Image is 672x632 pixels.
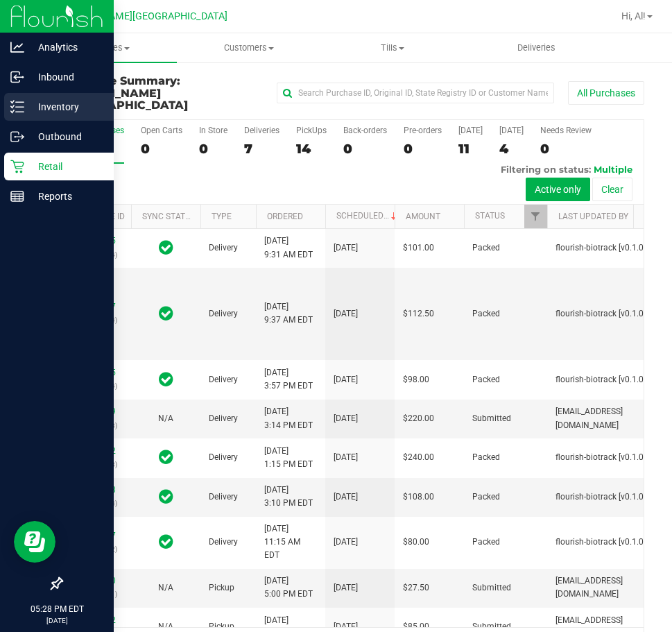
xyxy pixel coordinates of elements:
div: 0 [404,141,442,157]
a: Last Updated By [558,212,628,221]
div: 0 [141,141,182,157]
span: Not Applicable [158,413,173,423]
span: [DATE] 9:31 AM EDT [264,234,313,261]
div: Pre-orders [404,126,442,135]
span: $101.00 [403,241,434,255]
p: Outbound [24,128,107,145]
span: [DATE] [334,412,358,425]
inline-svg: Analytics [10,40,24,54]
iframe: Resource center [14,521,55,563]
a: Ordered [267,212,303,221]
div: PickUps [296,126,327,135]
span: $27.50 [403,581,429,595]
button: All Purchases [568,81,644,105]
a: Sync Status [142,212,196,221]
div: [DATE] [458,126,483,135]
span: $112.50 [403,307,434,321]
span: Packed [472,490,500,504]
span: In Sync [159,487,173,506]
span: Submitted [472,412,511,425]
span: [DATE] 11:15 AM EDT [264,522,317,563]
p: 05:28 PM EDT [6,603,107,615]
span: [DATE] [334,307,358,321]
span: [DATE] [334,373,358,386]
span: Packed [472,307,500,321]
span: Deliveries [499,42,574,54]
span: Packed [472,451,500,464]
span: [DATE] 1:15 PM EDT [264,445,313,471]
div: Needs Review [540,126,592,135]
span: $240.00 [403,451,434,464]
div: 0 [343,141,387,157]
a: Filter [524,205,547,228]
div: [DATE] [499,126,524,135]
span: In Sync [159,447,173,467]
span: $80.00 [403,536,429,549]
span: [DATE] 9:37 AM EDT [264,300,313,327]
span: In Sync [159,370,173,389]
span: flourish-biotrack [v0.1.0] [555,373,646,386]
button: N/A [158,581,173,595]
inline-svg: Outbound [10,130,24,144]
span: Delivery [209,373,238,386]
span: Pickup [209,581,234,595]
span: Packed [472,373,500,386]
span: [DATE] [334,451,358,464]
a: Amount [406,212,440,221]
a: Deliveries [465,33,608,62]
div: 4 [499,141,524,157]
span: Submitted [472,581,511,595]
span: Delivery [209,490,238,504]
inline-svg: Inbound [10,70,24,84]
span: Packed [472,536,500,549]
span: In Sync [159,532,173,552]
span: In Sync [159,304,173,323]
span: Hi, Al! [621,10,646,22]
span: Multiple [594,164,632,175]
div: 0 [199,141,227,157]
div: 0 [540,141,592,157]
inline-svg: Retail [10,160,24,173]
div: Back-orders [343,126,387,135]
p: Reports [24,188,107,205]
div: 7 [244,141,279,157]
span: $98.00 [403,373,429,386]
a: Scheduled [336,211,399,221]
span: flourish-biotrack [v0.1.0] [555,307,646,321]
span: [DATE] [334,536,358,549]
span: In Sync [159,238,173,257]
div: In Store [199,126,227,135]
span: Tills [321,42,463,54]
inline-svg: Reports [10,189,24,203]
span: Delivery [209,536,238,549]
span: Customers [178,42,320,54]
span: [DATE] [334,241,358,255]
input: Search Purchase ID, Original ID, State Registry ID or Customer Name... [277,83,554,103]
button: Active only [526,178,590,201]
span: [DATE] 5:00 PM EDT [264,574,313,601]
span: [PERSON_NAME][GEOGRAPHIC_DATA] [56,10,227,22]
a: Tills [320,33,464,62]
span: Delivery [209,307,238,321]
span: Delivery [209,451,238,464]
p: [DATE] [6,615,107,626]
span: flourish-biotrack [v0.1.0] [555,536,646,549]
span: Filtering on status: [501,164,591,175]
span: flourish-biotrack [v0.1.0] [555,451,646,464]
button: N/A [158,412,173,425]
div: Deliveries [244,126,279,135]
span: Not Applicable [158,583,173,592]
span: flourish-biotrack [v0.1.0] [555,241,646,255]
div: 11 [458,141,483,157]
a: Status [475,211,505,221]
h3: Purchase Summary: [61,75,255,112]
inline-svg: Inventory [10,100,24,114]
span: flourish-biotrack [v0.1.0] [555,490,646,504]
a: Customers [177,33,320,62]
button: Clear [592,178,632,201]
span: [DATE] 3:57 PM EDT [264,366,313,393]
span: Not Applicable [158,622,173,631]
span: [DATE] [334,581,358,595]
a: Type [212,212,232,221]
p: Retail [24,158,107,175]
